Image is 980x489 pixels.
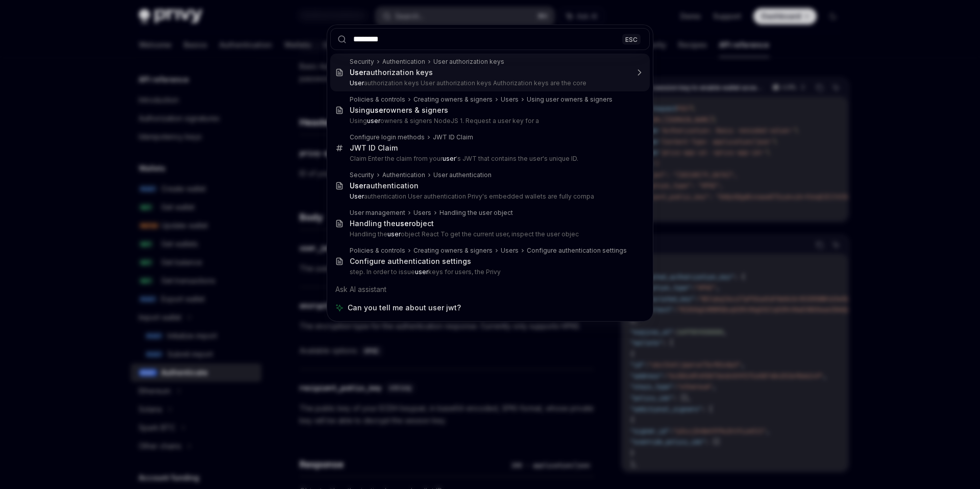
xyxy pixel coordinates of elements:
p: authentication User authentication Privy's embedded wallets are fully compa [350,192,628,201]
p: Using owners & signers NodeJS 1. Request a user key for a [350,117,628,125]
div: Configure authentication settings [350,257,471,266]
b: User [350,181,366,190]
div: Handling the user object [439,209,513,217]
b: user [370,106,386,114]
b: user [443,155,456,162]
div: Security [350,171,374,179]
b: User [350,68,366,77]
div: Users [501,247,519,255]
p: step. In order to issue keys for users, the Privy [350,268,628,276]
b: user [387,230,401,238]
div: Configure login methods [350,133,425,141]
b: user [415,268,428,276]
div: Policies & controls [350,247,405,255]
div: Users [413,209,431,217]
div: Creating owners & signers [413,247,493,255]
div: authorization keys [350,68,433,77]
div: Creating owners & signers [413,95,493,104]
div: Configure authentication settings [527,247,627,255]
div: Using owners & signers [350,106,448,115]
div: Authentication [382,171,425,179]
b: User [350,79,364,87]
div: ESC [622,34,641,44]
div: Authentication [382,58,425,66]
div: JWT ID Claim [433,133,473,141]
div: User management [350,209,405,217]
b: User [350,192,364,200]
div: Handling the object [350,219,434,228]
div: Ask AI assistant [330,280,650,299]
div: Security [350,58,374,66]
div: JWT ID Claim [350,143,398,153]
b: user [396,219,411,228]
div: User authentication [433,171,492,179]
div: User authorization keys [433,58,504,66]
p: authorization keys User authorization keys Authorization keys are the core [350,79,628,87]
div: Using user owners & signers [527,95,612,104]
div: Policies & controls [350,95,405,104]
p: Handling the object React To get the current user, inspect the user objec [350,230,628,238]
span: Can you tell me about user jwt? [348,303,461,313]
p: Claim Enter the claim from your 's JWT that contains the user's unique ID. [350,155,628,163]
div: Users [501,95,519,104]
div: authentication [350,181,419,190]
b: user [367,117,380,125]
